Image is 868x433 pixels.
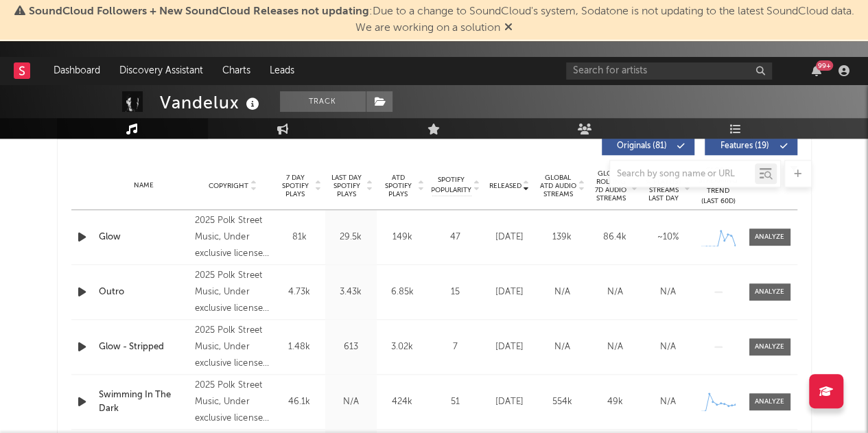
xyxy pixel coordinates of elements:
[99,388,189,415] a: Swimming In The Dark
[432,231,480,244] div: 47
[277,340,322,354] div: 1.48k
[195,268,270,317] div: 2025 Polk Street Music, Under exclusive license to M+P
[539,340,585,354] div: N/A
[602,137,694,155] button: Originals(81)
[277,395,322,409] div: 46.1k
[611,142,674,150] span: Originals ( 81 )
[539,395,585,409] div: 554k
[486,395,532,409] div: [DATE]
[99,231,189,244] a: Glow
[645,340,691,354] div: N/A
[213,57,260,84] a: Charts
[592,340,638,354] div: N/A
[645,231,691,244] div: ~ 10 %
[592,231,638,244] div: 86.4k
[566,62,772,80] input: Search for artists
[110,57,213,84] a: Discovery Assistant
[432,285,480,299] div: 15
[44,57,110,84] a: Dashboard
[260,57,304,84] a: Leads
[610,169,755,180] input: Search by song name or URL
[99,285,189,299] a: Outro
[486,340,532,354] div: [DATE]
[329,231,373,244] div: 29.5k
[277,285,322,299] div: 4.73k
[329,285,373,299] div: 3.43k
[29,6,369,17] span: SoundCloud Followers + New SoundCloud Releases not updating
[705,137,797,155] button: Features(19)
[714,142,777,150] span: Features ( 19 )
[29,6,854,34] span: : Due to a change to SoundCloud's system, Sodatone is not updating to the latest SoundCloud data....
[592,285,638,299] div: N/A
[195,323,270,372] div: 2025 Polk Street Music, Under exclusive license to M+P
[99,340,189,354] a: Glow - Stripped
[329,340,373,354] div: 613
[380,340,425,354] div: 3.02k
[195,213,270,262] div: 2025 Polk Street Music, Under exclusive license to M+P
[432,340,480,354] div: 7
[504,23,513,34] span: Dismiss
[432,395,480,409] div: 51
[380,285,425,299] div: 6.85k
[816,60,833,71] div: 99 +
[160,91,263,114] div: Vandelux
[280,91,366,112] button: Track
[486,285,532,299] div: [DATE]
[380,395,425,409] div: 424k
[645,395,691,409] div: N/A
[195,377,270,427] div: 2025 Polk Street Music, Under exclusive license to M+P
[592,395,638,409] div: 49k
[539,231,585,244] div: 139k
[277,231,322,244] div: 81k
[486,231,532,244] div: [DATE]
[812,65,821,76] button: 99+
[329,395,373,409] div: N/A
[380,231,425,244] div: 149k
[539,285,585,299] div: N/A
[645,285,691,299] div: N/A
